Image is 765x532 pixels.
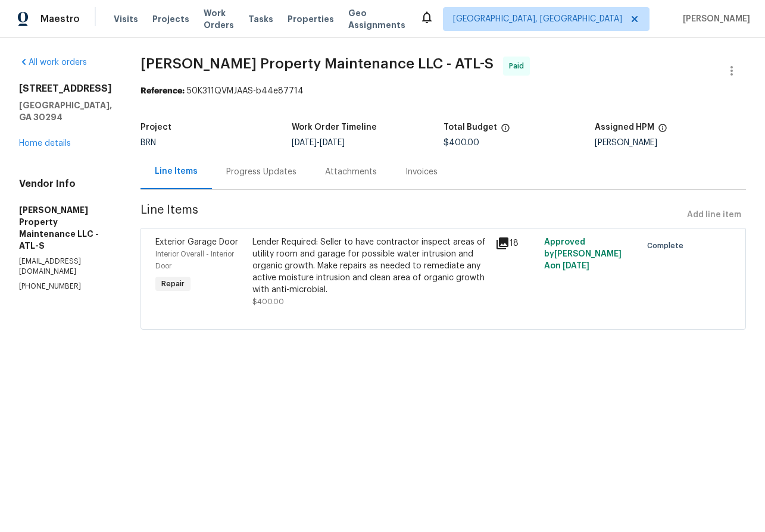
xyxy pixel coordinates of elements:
[252,298,284,305] span: $400.00
[140,123,171,132] h5: Project
[292,139,317,147] span: [DATE]
[495,236,537,251] div: 18
[563,262,589,270] span: [DATE]
[509,60,529,72] span: Paid
[544,238,622,270] span: Approved by [PERSON_NAME] A on
[114,13,138,25] span: Visits
[405,166,438,178] div: Invoices
[155,165,198,177] div: Line Items
[19,58,87,67] a: All work orders
[658,123,667,139] span: The hpm assigned to this work order.
[453,13,622,25] span: [GEOGRAPHIC_DATA], [GEOGRAPHIC_DATA]
[19,281,112,292] p: [PHONE_NUMBER]
[595,123,654,132] h5: Assigned HPM
[140,139,156,147] span: BRN
[152,13,189,25] span: Projects
[19,139,71,148] a: Home details
[155,238,238,246] span: Exterior Garage Door
[140,87,185,95] b: Reference:
[444,123,497,132] h5: Total Budget
[140,85,746,97] div: 50K311QVMJAAS-b44e87714
[595,139,746,147] div: [PERSON_NAME]
[19,99,112,123] h5: [GEOGRAPHIC_DATA], GA 30294
[40,13,80,25] span: Maestro
[19,204,112,252] h5: [PERSON_NAME] Property Maintenance LLC - ATL-S
[204,7,234,31] span: Work Orders
[325,166,377,178] div: Attachments
[252,236,488,296] div: Lender Required: Seller to have contractor inspect areas of utility room and garage for possible ...
[140,204,682,226] span: Line Items
[157,278,189,290] span: Repair
[678,13,750,25] span: [PERSON_NAME]
[140,57,494,71] span: [PERSON_NAME] Property Maintenance LLC - ATL-S
[288,13,334,25] span: Properties
[248,15,273,23] span: Tasks
[19,83,112,95] h2: [STREET_ADDRESS]
[19,256,112,277] p: [EMAIL_ADDRESS][DOMAIN_NAME]
[19,178,112,190] h4: Vendor Info
[292,139,345,147] span: -
[226,166,296,178] div: Progress Updates
[348,7,405,31] span: Geo Assignments
[155,251,234,270] span: Interior Overall - Interior Door
[292,123,377,132] h5: Work Order Timeline
[320,139,345,147] span: [DATE]
[444,139,479,147] span: $400.00
[647,240,688,252] span: Complete
[501,123,510,139] span: The total cost of line items that have been proposed by Opendoor. This sum includes line items th...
